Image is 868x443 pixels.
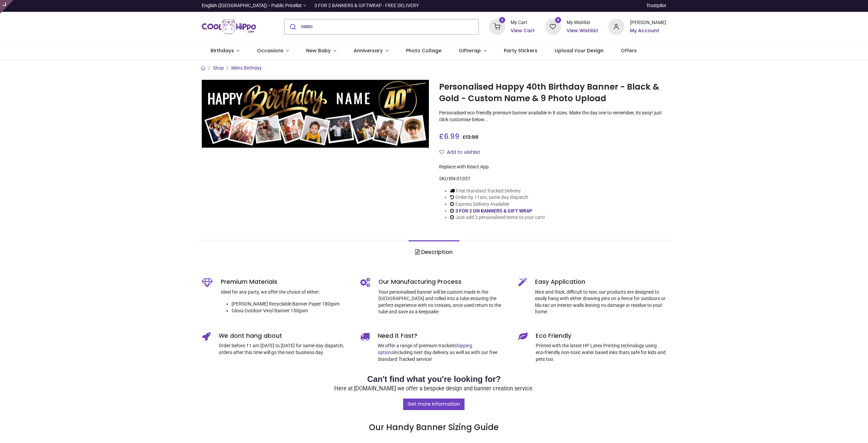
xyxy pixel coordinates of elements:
[466,134,478,141] span: 13.98
[439,150,444,154] i: Add to wishlist
[555,17,561,23] sup: 0
[378,278,508,286] h5: Our Manufacturing Process
[306,47,331,54] span: New Baby
[621,47,637,54] span: Offers
[202,80,429,148] img: Personalised Happy 40th Birthday Banner - Black & Gold - Custom Name & 9 Photo Upload
[630,19,666,26] div: [PERSON_NAME]
[232,308,350,314] li: Gloss Outdoor Vinyl Banner 150gsm
[567,27,598,34] a: View Wishlist
[646,2,666,9] a: Trustpilot
[231,65,262,71] a: Mens Birthday
[345,42,397,60] a: Anniversary
[439,147,486,158] button: Add to wishlistAdd to wishlist
[202,17,256,36] a: Logo of Cool Hippo
[221,289,350,296] p: Ideal for any party, we offer the choice of either:
[284,19,300,34] button: Submit
[219,332,350,340] h5: We dont hang about
[202,373,666,385] h2: Can't find what you're looking for?
[213,65,224,71] a: Shop
[439,176,666,182] div: SKU:
[459,47,481,54] span: Giftwrap
[630,27,666,34] a: My Account
[535,289,666,315] p: Nice and thick, difficult to tear, our products are designed to easily hang with either drawing p...
[202,2,306,9] a: English ([GEOGRAPHIC_DATA]) •Public Pricelist
[248,42,298,60] a: Occasions
[449,176,470,181] span: BN-01057
[450,201,545,208] li: Express Delivery Available
[202,398,666,433] h3: Our Handy Banner Sizing Guide
[378,289,508,315] p: Your personalised banner will be custom made in the [GEOGRAPHIC_DATA] and rolled into a tube ensu...
[257,47,283,54] span: Occasions
[439,164,666,170] div: Replace with React App.
[504,47,537,54] span: Party Stickers
[450,42,495,60] a: Giftwrap
[450,188,545,195] li: Free Standard Tracked Delivery
[202,385,666,393] p: Here at [DOMAIN_NAME] we offer a bespoke design and banner creation service.
[232,301,350,308] li: [PERSON_NAME] Recyclable Banner Paper 180gsm
[439,81,666,105] h1: Personalised Happy 40th Birthday Banner - Black & Gold - Custom Name & 9 Photo Upload
[219,343,350,356] p: Order before 11 am [DATE] to [DATE] for same-day dispatch, orders after this time will go the nex...
[450,194,545,201] li: Order by 11am, same day dispatch
[409,240,459,264] a: Description
[455,208,532,214] a: 3 FOR 2 ON BANNERS & GIFT WRAP
[567,19,598,26] div: My Wishlist
[536,343,666,363] p: Printed with the latest HP Latex Printing technology using eco-friendly non-toxic water based ink...
[499,17,506,23] sup: 2
[378,332,508,340] h5: Need it Fast?
[378,343,508,363] p: We offer a range of premium tracked including next day delivery as well as with our free Standard...
[535,278,666,286] h5: Easy Application
[450,214,545,221] li: Just add 3 personalised items to your cart!
[462,134,478,141] span: £
[444,131,459,141] span: 6.99
[354,47,383,54] span: Anniversary
[439,131,459,141] span: £
[511,27,535,34] a: View Cart
[202,17,256,36] img: Cool Hippo
[314,2,419,9] div: 3 FOR 2 BANNERS & GIFTWRAP - FREE DELIVERY
[439,110,666,123] p: Personalised eco-friendly premium banner available in 8 sizes. Make the day one to remember, its ...
[298,42,345,60] a: New Baby
[545,23,561,29] a: 0
[403,399,465,410] a: Get more information
[511,19,535,26] div: My Cart
[211,47,234,54] span: Birthdays
[489,23,505,29] a: 2
[202,42,248,60] a: Birthdays
[221,278,350,286] h5: Premium Materials
[555,47,604,54] span: Upload Your Design
[406,47,441,54] span: Photo Collage
[271,2,302,9] span: Public Pricelist
[536,332,666,340] h5: Eco Friendly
